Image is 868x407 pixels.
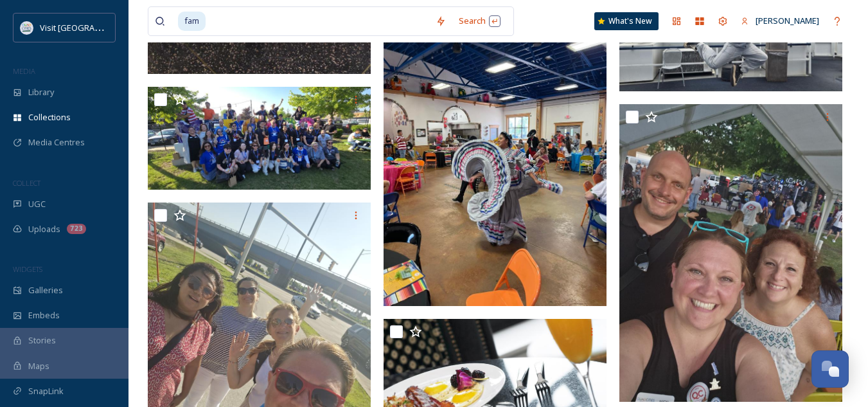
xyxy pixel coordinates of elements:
div: 723 [67,224,86,234]
img: 20250620_182700.heic [148,87,371,190]
span: WIDGETS [13,264,42,274]
img: 20250620_201610.heic [619,104,842,402]
span: UGC [28,198,46,210]
span: Uploads [28,223,60,235]
span: Embeds [28,309,60,321]
span: Collections [28,111,71,123]
a: [PERSON_NAME] [734,8,826,33]
span: fam [178,12,206,30]
a: What's New [594,12,659,30]
span: [PERSON_NAME] [756,15,819,26]
span: Stories [28,334,56,347]
span: Visit [GEOGRAPHIC_DATA] [40,21,139,33]
span: SnapLink [28,385,64,397]
img: QCCVB_VISIT_vert_logo_4c_tagline_122019.svg [21,21,33,34]
span: Galleries [28,284,63,296]
button: Open Chat [811,350,849,388]
span: COLLECT [13,178,40,188]
span: MEDIA [13,66,35,76]
span: Media Centres [28,136,85,149]
span: Library [28,86,54,98]
div: Search [452,8,507,33]
span: Maps [28,360,49,372]
img: FB_IMG_1750474317577.jpg [384,8,607,306]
